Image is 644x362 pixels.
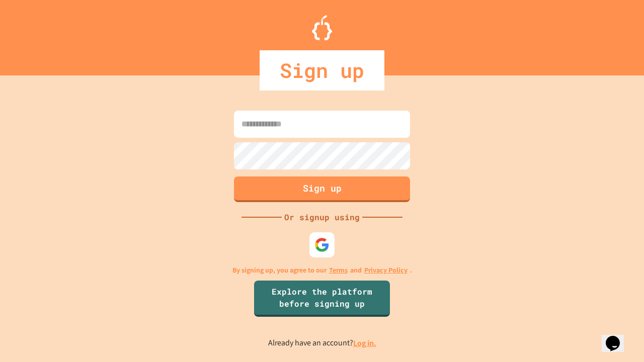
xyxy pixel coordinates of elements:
[234,176,410,202] button: Sign up
[260,50,384,90] div: Sign up
[314,237,330,252] img: google-icon.svg
[560,278,634,321] iframe: chat widget
[282,211,362,223] div: Or signup using
[232,265,412,276] p: By signing up, you agree to our and .
[329,265,348,276] a: Terms
[254,281,390,317] a: Explore the platform before signing up
[268,337,376,349] p: Already have an account?
[312,15,332,40] img: Logo.svg
[602,322,634,352] iframe: chat widget
[353,338,376,348] a: Log in.
[364,265,408,276] a: Privacy Policy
